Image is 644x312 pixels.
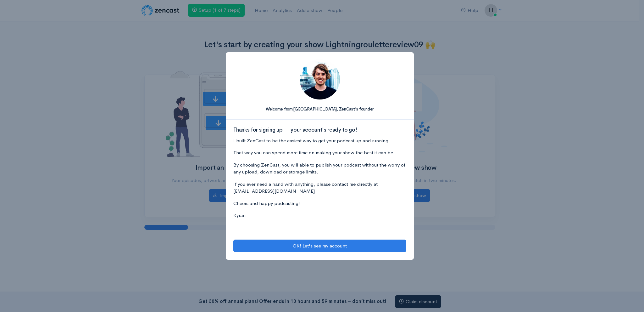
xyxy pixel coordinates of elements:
h5: Welcome from [GEOGRAPHIC_DATA], ZenCast's founder [233,107,406,111]
h3: Thanks for signing up — your account's ready to go! [233,127,406,133]
p: Cheers and happy podcasting! [233,200,406,207]
p: By choosing ZenCast, you will able to publish your podcast without the worry of any upload, downl... [233,162,406,176]
p: If you ever need a hand with anything, please contact me directly at [EMAIL_ADDRESS][DOMAIN_NAME] [233,181,406,195]
p: That way you can spend more time on making your show the best it can be. [233,149,406,156]
button: OK! Let's see my account [233,240,406,252]
p: I built ZenCast to be the easiest way to get your podcast up and running. [233,137,406,145]
p: Kyran [233,212,406,219]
